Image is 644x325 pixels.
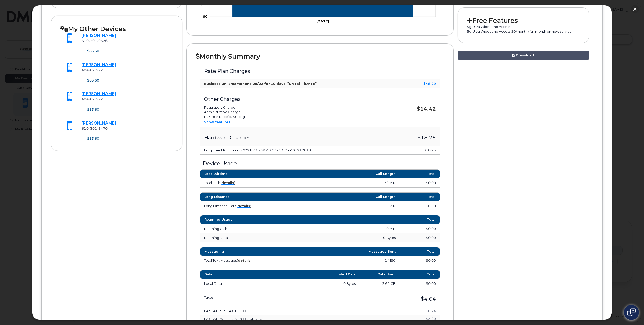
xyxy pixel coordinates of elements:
[237,258,252,262] span: ( )
[300,256,400,265] td: 1 MSG
[627,308,636,316] img: Open chat
[200,256,300,265] td: Total Text Messages
[400,247,440,256] th: Total
[300,247,400,256] th: Messages Sent
[200,247,300,256] th: Messaging
[400,256,440,265] td: $0.00
[238,258,251,262] a: details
